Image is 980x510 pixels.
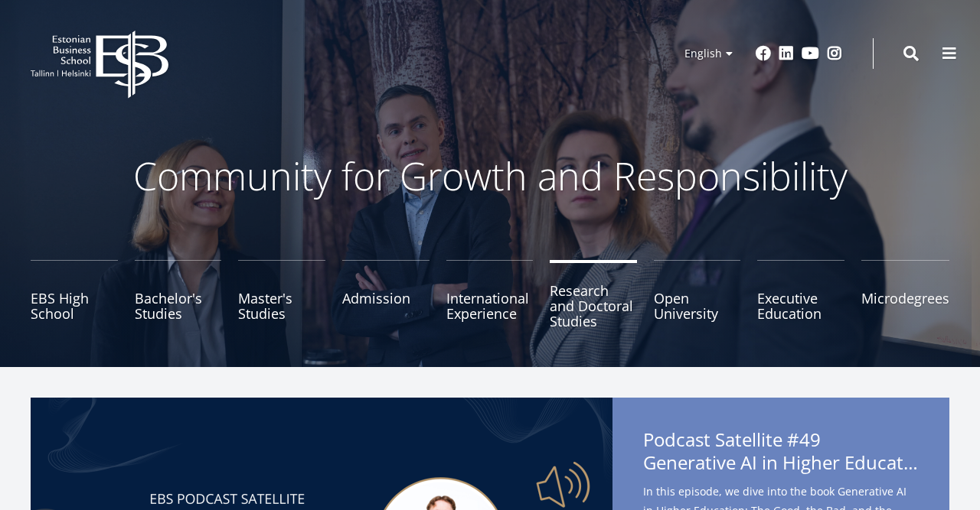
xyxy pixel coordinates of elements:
[827,46,842,61] a: Instagram
[342,260,430,336] a: Admission
[135,260,222,336] a: Bachelor's Studies
[643,428,919,479] span: Podcast Satellite #49
[31,260,118,336] a: EBS High School
[550,260,637,336] a: Research and Doctoral Studies
[756,46,771,61] a: Facebook
[779,46,794,61] a: Linkedin
[802,46,819,61] a: Youtube
[643,451,919,474] span: Generative AI in Higher Education: The Good, the Bad, and the Ugly
[446,260,534,336] a: International Experience
[861,260,949,336] a: Microdegrees
[238,260,325,336] a: Master's Studies
[654,260,741,336] a: Open University
[757,260,844,336] a: Executive Education
[84,153,896,199] p: Community for Growth and Responsibility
